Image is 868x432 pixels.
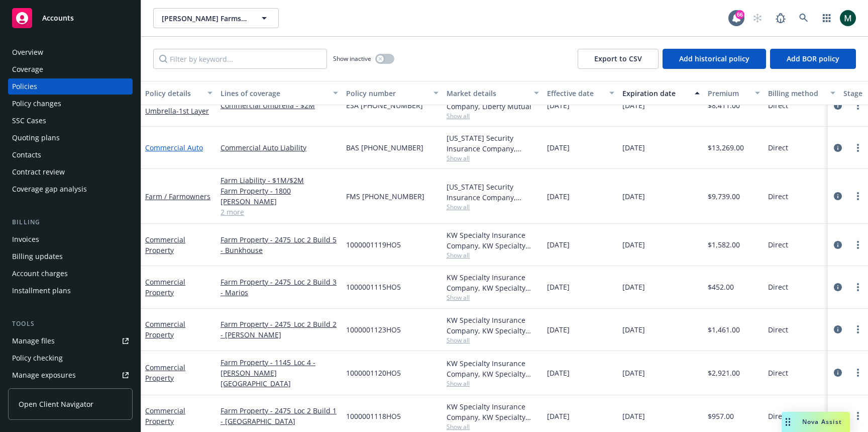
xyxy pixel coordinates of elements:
a: circleInformation [832,190,844,202]
a: Commercial Property [145,319,185,339]
a: Farm Property - 2475_Loc 2 Build 3 - Marios [221,277,338,298]
span: Direct [768,100,788,111]
span: Direct [768,324,788,335]
button: [PERSON_NAME] Farms LLC [153,8,279,28]
a: circleInformation [832,410,844,422]
a: Manage exposures [8,367,133,383]
a: circleInformation [832,100,844,112]
button: Premium [704,81,764,105]
a: Accounts [8,4,133,32]
a: Commercial Property [145,363,185,383]
div: Billing updates [12,248,63,265]
button: Expiration date [618,81,704,105]
a: more [852,367,864,379]
a: Policy checking [8,350,133,366]
span: $8,411.00 [708,100,740,111]
a: Contacts [8,147,133,163]
span: $1,461.00 [708,324,740,335]
a: Farm Property - 2475_Loc 2 Build 1 - [GEOGRAPHIC_DATA] [221,405,338,426]
button: Policy number [342,81,443,105]
button: Market details [443,81,543,105]
a: Search [794,8,814,28]
a: Coverage gap analysis [8,181,133,197]
span: Direct [768,282,788,292]
div: [US_STATE] Security Insurance Company, Liberty Mutual [447,133,539,154]
span: [DATE] [547,282,570,292]
div: Coverage [12,61,43,77]
button: Effective date [543,81,618,105]
a: Invoices [8,231,133,247]
span: Add historical policy [679,54,749,63]
span: [DATE] [622,142,645,153]
div: KW Specialty Insurance Company, KW Specialty Insurance Company, One80 Intermediaries [447,315,539,336]
span: $1,582.00 [708,239,740,250]
span: Show all [447,336,539,344]
a: Billing updates [8,248,133,265]
button: Lines of coverage [216,81,342,105]
span: [DATE] [622,324,645,335]
span: [DATE] [547,239,570,250]
span: Add BOR policy [787,54,839,63]
a: Commercial Umbrella - $2M [221,100,338,111]
span: - 1st Layer [176,106,209,116]
span: 1000001123HO5 [346,324,401,335]
a: Report a Bug [771,8,791,28]
div: Contract review [12,164,65,180]
span: 1000001115HO5 [346,282,401,292]
a: Start snowing [747,8,768,28]
div: Account charges [12,266,68,282]
span: Show all [447,203,539,211]
span: [DATE] [547,368,570,378]
span: 1000001119HO5 [346,239,401,250]
span: $13,269.00 [708,142,744,153]
div: Policy changes [12,96,61,112]
a: Commercial Property [145,277,185,297]
span: [DATE] [547,191,570,202]
a: Account charges [8,266,133,282]
button: Nova Assist [782,412,850,432]
a: more [852,142,864,154]
span: $452.00 [708,282,734,292]
span: 1000001118HO5 [346,411,401,421]
span: Direct [768,191,788,202]
button: Policy details [141,81,216,105]
button: Export to CSV [578,49,659,69]
input: Filter by keyword... [153,49,327,69]
a: Farm Property - 2475_Loc 2 Build 5 - Bunkhouse [221,234,338,255]
a: Farm Property - 1800 [PERSON_NAME] [221,186,338,207]
img: photo [840,10,856,26]
a: circleInformation [832,281,844,293]
div: Lines of coverage [221,88,327,99]
span: Show inactive [333,54,371,63]
span: [DATE] [622,239,645,250]
div: Installment plans [12,283,71,299]
span: Direct [768,411,788,421]
a: Policies [8,78,133,95]
span: [DATE] [622,100,645,111]
a: Switch app [817,8,837,28]
div: Overview [12,44,43,60]
span: ESA [PHONE_NUMBER] [346,100,423,111]
span: Show all [447,422,539,431]
a: circleInformation [832,239,844,251]
span: FMS [PHONE_NUMBER] [346,191,424,202]
span: [DATE] [622,191,645,202]
a: circleInformation [832,367,844,379]
span: $957.00 [708,411,734,421]
div: Effective date [547,88,603,99]
a: 2 more [221,207,338,217]
a: Commercial Property [145,406,185,426]
button: Add BOR policy [770,49,856,69]
a: Farm / Farmowners [145,192,210,201]
a: more [852,100,864,112]
a: more [852,281,864,293]
span: Show all [447,112,539,120]
span: Show all [447,251,539,260]
a: circleInformation [832,142,844,154]
span: Accounts [42,14,74,22]
span: Direct [768,368,788,378]
div: Coverage gap analysis [12,181,87,197]
a: circleInformation [832,323,844,335]
div: KW Specialty Insurance Company, KW Specialty Insurance Company, One80 Intermediaries [447,401,539,422]
span: [DATE] [622,411,645,421]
